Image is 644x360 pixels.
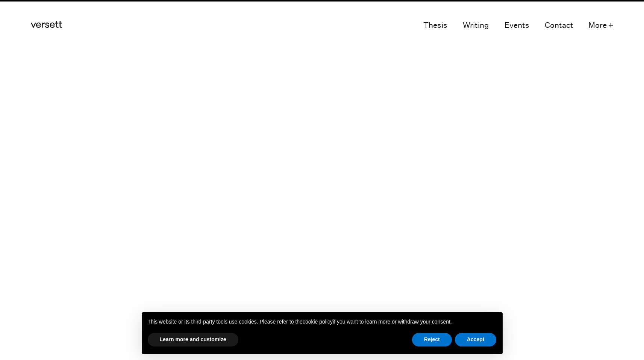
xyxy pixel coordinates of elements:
a: Events [505,18,529,33]
button: Learn more and customize [148,333,238,346]
button: More + [588,18,613,33]
button: Reject [412,333,452,346]
a: Thesis [423,18,447,33]
a: cookie policy [303,319,333,325]
button: Accept [455,333,497,346]
a: Writing [463,18,489,33]
a: Contact [545,18,573,33]
div: This website or its third-party tools use cookies. Please refer to the if you want to learn more ... [142,312,503,332]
